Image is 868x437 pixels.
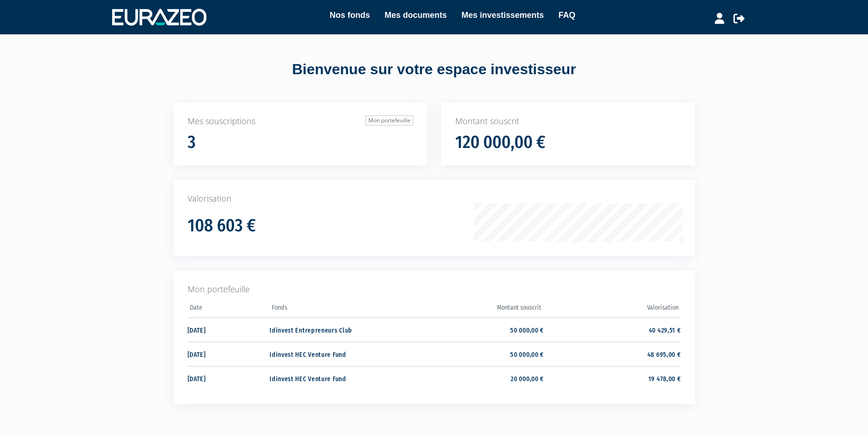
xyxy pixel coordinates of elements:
[407,301,544,318] th: Montant souscrit
[270,301,406,318] th: Fonds
[188,115,413,127] p: Mes souscriptions
[153,59,716,80] div: Bienvenue sur votre espace investisseur
[455,115,681,127] p: Montant souscrit
[270,317,406,342] td: Idinvest Entrepreneurs Club
[559,9,576,22] a: FAQ
[455,133,545,152] h1: 120 000,00 €
[544,317,680,342] td: 40 429,51 €
[461,9,544,22] a: Mes investissements
[407,317,544,342] td: 50 000,00 €
[544,301,680,318] th: Valorisation
[188,301,270,318] th: Date
[112,9,206,25] img: 1732889491-logotype_eurazeo_blanc_rvb.png
[188,366,270,390] td: [DATE]
[188,317,270,342] td: [DATE]
[407,342,544,366] td: 50 000,00 €
[544,366,680,390] td: 19 478,00 €
[270,366,406,390] td: Idinvest HEC Venture Fund
[544,342,680,366] td: 48 695,00 €
[329,9,370,22] a: Nos fonds
[270,342,406,366] td: Idinvest HEC Venture Fund
[366,115,413,126] a: Mon portefeuille
[384,9,447,22] a: Mes documents
[188,342,270,366] td: [DATE]
[188,216,256,235] h1: 108 603 €
[188,284,681,295] p: Mon portefeuille
[188,193,681,205] p: Valorisation
[188,133,196,152] h1: 3
[407,366,544,390] td: 20 000,00 €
